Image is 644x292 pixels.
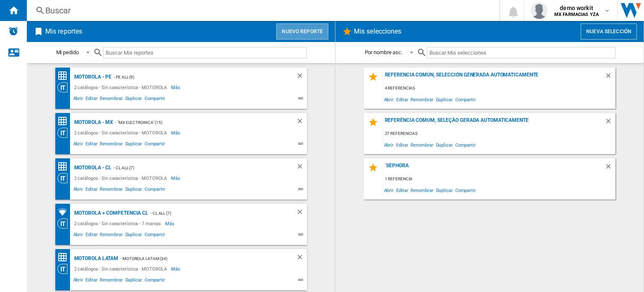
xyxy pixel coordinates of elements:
[72,140,85,150] span: Abrir
[296,163,307,173] div: Borrar
[57,71,72,81] div: Matriz de precios
[112,163,279,173] div: - CL ALL (7)
[531,2,548,19] img: profile.jpg
[395,184,409,196] span: Editar
[112,72,279,82] div: - PE ALL (9)
[72,185,85,195] span: Abrir
[171,173,182,183] span: Más
[124,276,143,286] span: Duplicar
[143,231,166,241] span: Compartir
[296,208,307,218] div: Borrar
[84,140,99,150] span: Editar
[383,184,395,196] span: Abrir
[57,264,72,274] div: Visión Categoría
[296,253,307,264] div: Borrar
[581,24,637,39] button: Nueva selección
[383,83,615,94] div: 4 referencias
[143,185,166,195] span: Compartir
[383,163,605,174] div: ´sephora
[143,140,166,150] span: Compartir
[554,4,599,12] span: demo workit
[72,276,85,286] span: Abrir
[99,231,124,241] span: Renombrar
[113,117,279,128] div: - "MX ELECTRONICA" (15)
[72,82,171,92] div: 2 catálogos - Sin característica - MOTOROLA
[57,218,72,229] div: Visión Categoría
[395,94,409,105] span: Editar
[383,94,395,105] span: Abrir
[72,231,85,241] span: Abrir
[435,94,454,105] span: Duplicar
[57,207,72,217] div: Cobertura de marcas
[296,72,307,82] div: Borrar
[57,173,72,183] div: Visión Categoría
[99,276,124,286] span: Renombrar
[72,264,171,274] div: 2 catálogos - Sin característica - MOTOROLA
[57,128,72,138] div: Visión Categoría
[72,128,171,138] div: 2 catálogos - Sin característica - MOTOROLA
[365,49,403,55] div: Por nombre asc.
[454,94,477,105] span: Compartir
[57,116,72,126] div: Matriz de precios
[409,139,434,150] span: Renombrar
[8,26,18,36] img: alerts-logo.svg
[427,47,615,58] input: Buscar Mis selecciones
[72,218,166,229] div: 2 catálogos - Sin característica - 7 marcas
[454,184,477,196] span: Compartir
[454,139,477,150] span: Compartir
[395,139,409,150] span: Editar
[118,253,279,264] div: - Motorola Latam (34)
[57,161,72,172] div: Matriz de precios
[143,276,166,286] span: Compartir
[84,95,99,105] span: Editar
[124,140,143,150] span: Duplicar
[148,208,279,218] div: - CL ALL (7)
[72,173,171,183] div: 2 catálogos - Sin característica - MOTOROLA
[143,95,166,105] span: Compartir
[171,264,182,274] span: Más
[103,47,307,58] input: Buscar Mis reportes
[383,139,395,150] span: Abrir
[435,139,454,150] span: Duplicar
[435,184,454,196] span: Duplicar
[171,82,182,92] span: Más
[383,174,615,184] div: 1 referencia
[605,117,615,129] div: Borrar
[409,94,434,105] span: Renombrar
[124,95,143,105] span: Duplicar
[383,129,615,139] div: 27 referencias
[124,231,143,241] span: Duplicar
[352,24,403,39] h2: Mis selecciones
[72,208,149,218] div: Motorola + competencia CL
[296,117,307,128] div: Borrar
[383,72,605,83] div: Referencia común, selección generada automáticamente
[84,185,99,195] span: Editar
[72,95,85,105] span: Abrir
[84,276,99,286] span: Editar
[57,82,72,92] div: Visión Categoría
[99,95,124,105] span: Renombrar
[605,163,615,174] div: Borrar
[554,12,599,17] b: MX FARMACIAS YZA
[171,128,182,138] span: Más
[165,218,176,229] span: Más
[383,117,605,129] div: Referência comum, seleção gerada automaticamente
[56,49,79,55] div: Mi pedido
[276,24,328,39] button: Nuevo reporte
[99,185,124,195] span: Renombrar
[72,72,112,82] div: MOTOROLA - PE
[409,184,434,196] span: Renombrar
[72,163,112,173] div: MOTOROLA - CL
[72,117,114,128] div: MOTOROLA - MX
[99,140,124,150] span: Renombrar
[57,252,72,263] div: Matriz de precios
[605,72,615,83] div: Borrar
[84,231,99,241] span: Editar
[72,253,119,264] div: MOTOROLA Latam
[44,24,84,39] h2: Mis reportes
[45,5,478,16] div: Buscar
[124,185,143,195] span: Duplicar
